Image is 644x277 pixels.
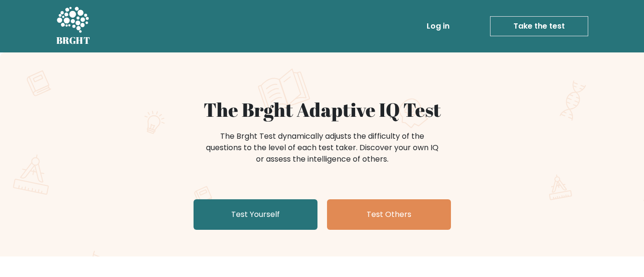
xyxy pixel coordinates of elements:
a: Log in [423,17,453,36]
div: The Brght Test dynamically adjusts the difficulty of the questions to the level of each test take... [203,131,441,165]
a: BRGHT [56,4,91,49]
a: Test Others [327,199,451,230]
h5: BRGHT [56,35,91,46]
h1: The Brght Adaptive IQ Test [90,98,555,121]
a: Test Yourself [194,199,317,230]
a: Take the test [490,16,588,36]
